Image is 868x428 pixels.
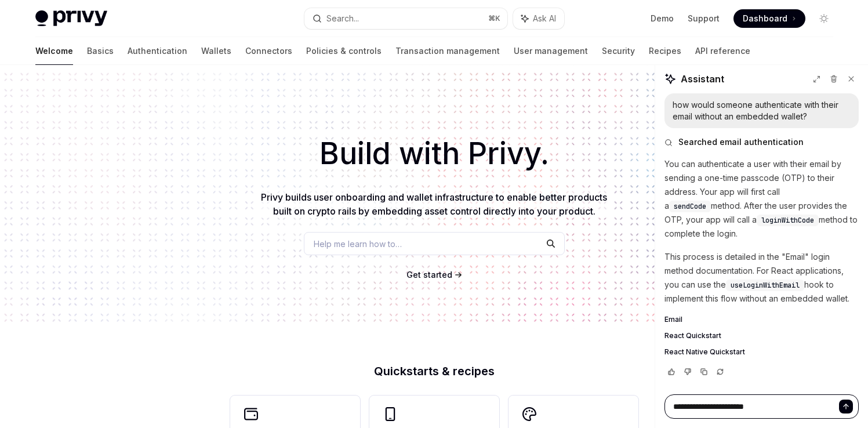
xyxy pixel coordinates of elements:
a: Recipes [649,37,681,65]
a: Authentication [128,37,187,65]
span: Privy builds user onboarding and wallet infrastructure to enable better products built on crypto ... [261,191,607,217]
span: ⌘ K [488,14,500,23]
img: light logo [35,10,107,27]
a: Email [664,315,859,324]
span: Email [664,315,682,324]
span: loginWithCode [761,216,814,225]
span: Get started [406,270,452,280]
div: how would someone authenticate with their email without an embedded wallet? [673,99,851,122]
a: Dashboard [733,9,805,28]
button: Send message [839,400,853,414]
a: Basics [87,37,114,65]
span: React Native Quickstart [664,347,745,357]
h1: Build with Privy. [19,131,849,176]
a: Wallets [201,37,231,65]
h2: Quickstarts & recipes [230,365,638,377]
span: React Quickstart [664,331,721,340]
button: Search...⌘K [304,8,507,29]
span: Help me learn how to… [314,238,402,250]
a: Policies & controls [306,37,382,65]
p: This process is detailed in the "Email" login method documentation. For React applications, you c... [664,250,859,306]
span: Searched email authentication [678,136,804,148]
a: Demo [651,13,674,24]
a: React Native Quickstart [664,347,859,357]
span: sendCode [674,202,706,211]
button: Searched email authentication [664,136,859,148]
a: Get started [406,269,452,281]
span: Ask AI [533,13,556,24]
span: useLoginWithEmail [731,281,800,290]
a: User management [514,37,588,65]
span: Dashboard [743,13,787,24]
a: Security [602,37,635,65]
a: Connectors [245,37,292,65]
div: Search... [326,12,359,26]
a: Transaction management [395,37,500,65]
button: Ask AI [513,8,564,29]
a: Welcome [35,37,73,65]
a: Support [688,13,720,24]
button: Toggle dark mode [815,9,833,28]
p: You can authenticate a user with their email by sending a one-time passcode (OTP) to their addres... [664,157,859,241]
a: API reference [695,37,750,65]
span: Assistant [681,72,724,86]
a: React Quickstart [664,331,859,340]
